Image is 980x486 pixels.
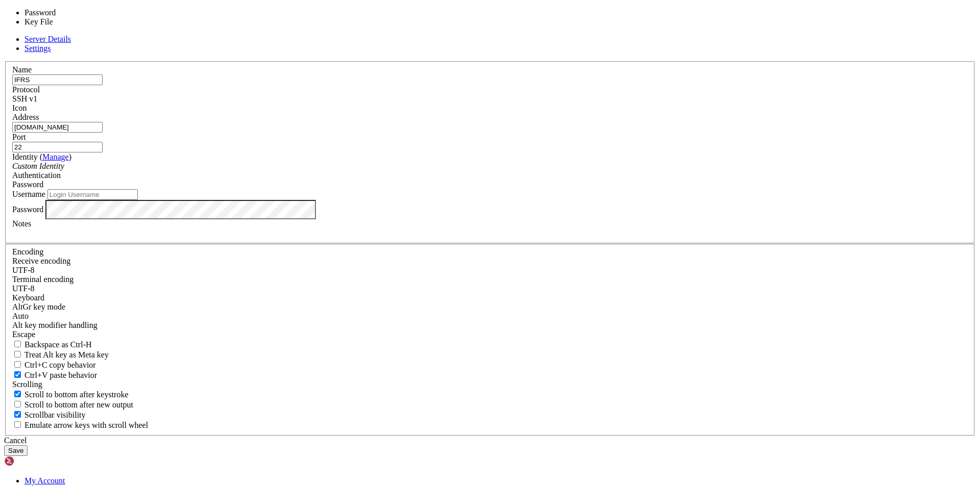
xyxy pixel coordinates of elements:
a: My Account [24,476,65,485]
label: Protocol [12,85,40,94]
div: Cancel [4,436,976,445]
label: Icon [12,104,27,112]
div: Custom Identity [12,162,968,171]
label: Address [12,113,39,121]
x-row: Wrong or missing login information [4,4,847,13]
span: UTF-8 [12,284,35,293]
span: Ctrl+C copy behavior [24,361,96,369]
label: When using the alternative screen buffer, and DECCKM (Application Cursor Keys) is active, mouse w... [12,421,148,429]
span: Backspace as Ctrl-H [24,340,92,349]
div: UTF-8 [12,266,968,275]
span: Emulate arrow keys with scroll wheel [24,421,148,429]
div: Escape [12,330,968,339]
input: Emulate arrow keys with scroll wheel [14,421,21,428]
button: Save [4,445,28,456]
input: Scroll to bottom after keystroke [14,391,21,397]
a: Manage [42,152,69,161]
span: Password [12,180,43,189]
span: Scroll to bottom after new output [24,400,133,409]
label: Set the expected encoding for data received from the host. If the encodings do not match, visual ... [12,257,70,265]
span: SSH v1 [12,94,37,103]
input: Host Name or IP [12,122,103,133]
label: The default terminal encoding. ISO-2022 enables character map translations (like graphics maps). ... [12,275,73,284]
li: Key File [24,17,109,27]
span: Escape [12,330,35,339]
input: Ctrl+C copy behavior [14,361,21,368]
label: Notes [12,219,31,228]
span: UTF-8 [12,266,35,274]
label: Scrolling [12,380,42,389]
label: Port [12,133,26,141]
label: Scroll to bottom after new output. [12,400,133,409]
input: Ctrl+V paste behavior [14,371,21,378]
input: Scroll to bottom after new output [14,401,21,407]
div: Password [12,180,968,189]
span: ( ) [40,152,71,161]
div: (0, 1) [4,13,8,21]
a: Server Details [24,35,71,43]
a: Settings [24,44,51,53]
span: Auto [12,312,29,320]
label: Set the expected encoding for data received from the host. If the encodings do not match, visual ... [12,302,65,311]
label: Keyboard [12,293,44,302]
label: Encoding [12,247,43,256]
label: Whether the Alt key acts as a Meta key or as a distinct Alt key. [12,350,109,359]
label: Ctrl+V pastes if true, sends ^V to host if false. Ctrl+Shift+V sends ^V to host if true, pastes i... [12,371,97,379]
span: Treat Alt key as Meta key [24,350,109,359]
span: Scrollbar visibility [24,411,86,419]
label: Username [12,190,45,198]
i: Custom Identity [12,162,64,170]
input: Scrollbar visibility [14,411,21,418]
label: If true, the backspace should send BS ('\x08', aka ^H). Otherwise the backspace key should send '... [12,340,92,349]
label: Name [12,65,32,74]
div: UTF-8 [12,284,968,293]
input: Port Number [12,142,103,152]
label: Password [12,204,43,213]
input: Login Username [47,189,138,200]
input: Backspace as Ctrl-H [14,341,21,347]
div: SSH v1 [12,94,968,104]
label: Identity [12,152,71,161]
label: The vertical scrollbar mode. [12,411,86,419]
label: Controls how the Alt key is handled. Escape: Send an ESC prefix. 8-Bit: Add 128 to the typed char... [12,321,97,329]
span: Scroll to bottom after keystroke [24,390,129,399]
label: Whether to scroll to the bottom on any keystroke. [12,390,129,399]
img: Shellngn [4,456,63,466]
input: Server Name [12,74,103,85]
input: Treat Alt key as Meta key [14,351,21,357]
li: Password [24,8,109,17]
label: Ctrl-C copies if true, send ^C to host if false. Ctrl-Shift-C sends ^C to host if true, copies if... [12,361,96,369]
span: Ctrl+V paste behavior [24,371,97,379]
div: Auto [12,312,968,321]
label: Authentication [12,171,61,180]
